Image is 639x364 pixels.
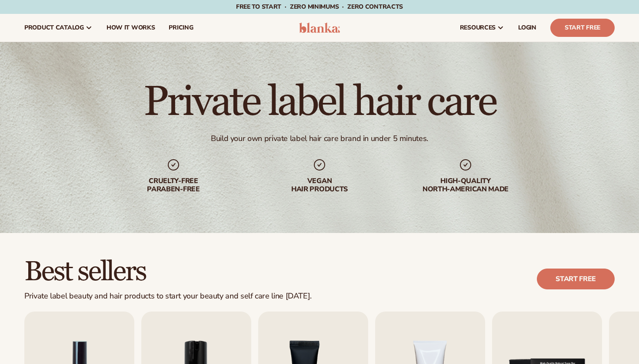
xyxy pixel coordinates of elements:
[460,24,496,31] span: resources
[162,14,200,42] a: pricing
[453,14,511,42] a: resources
[143,82,496,123] h1: Private label hair care
[410,177,521,193] div: High-quality North-american made
[118,177,229,193] div: cruelty-free paraben-free
[537,269,615,289] a: Start free
[17,14,100,42] a: product catalog
[264,177,375,193] div: Vegan hair products
[518,24,536,31] span: LOGIN
[299,23,340,33] img: logo
[24,24,84,31] span: product catalog
[236,3,403,11] span: Free to start · ZERO minimums · ZERO contracts
[100,14,162,42] a: How It Works
[106,24,155,31] span: How It Works
[24,292,312,301] div: Private label beauty and hair products to start your beauty and self care line [DATE].
[511,14,543,42] a: LOGIN
[550,19,615,37] a: Start Free
[24,257,312,286] h2: Best sellers
[211,134,428,144] div: Build your own private label hair care brand in under 5 minutes.
[169,24,193,31] span: pricing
